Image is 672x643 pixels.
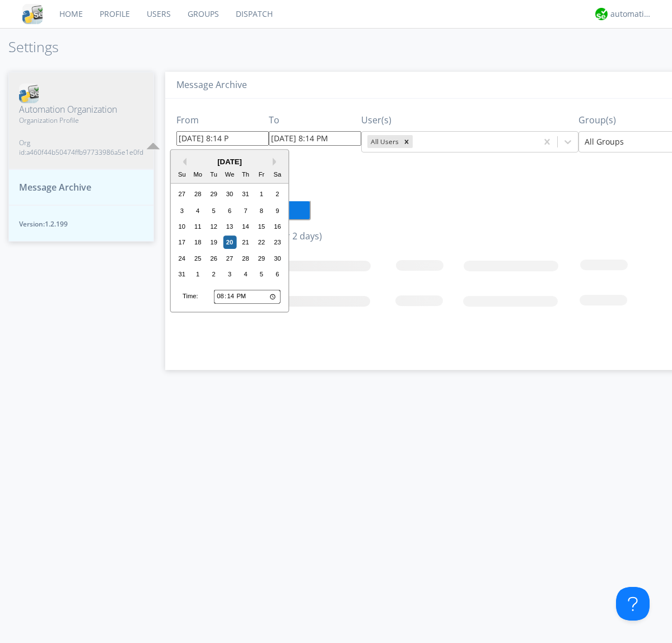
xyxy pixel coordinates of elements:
[8,72,154,169] button: Automation OrganizationOrganization ProfileOrg id:a460f44b50474ffb97733986a5e1e0fd
[271,252,284,265] div: Choose Saturday, August 30th, 2025
[223,188,236,201] div: Choose Wednesday, July 30th, 2025
[207,252,221,265] div: Choose Tuesday, August 26th, 2025
[269,115,361,126] h3: To
[223,236,236,249] div: Choose Wednesday, August 20th, 2025
[255,168,268,182] div: Fr
[176,115,269,126] h3: From
[239,188,253,201] div: Choose Thursday, July 31st, 2025
[223,252,236,265] div: Choose Wednesday, August 27th, 2025
[271,268,284,281] div: Choose Saturday, September 6th, 2025
[175,236,189,249] div: Choose Sunday, August 17th, 2025
[207,236,221,249] div: Choose Tuesday, August 19th, 2025
[207,204,221,218] div: Choose Tuesday, August 5th, 2025
[175,252,189,265] div: Choose Sunday, August 24th, 2025
[616,587,650,621] iframe: Toggle Customer Support
[239,252,253,265] div: Choose Thursday, August 28th, 2025
[191,188,204,201] div: Choose Monday, July 28th, 2025
[19,84,39,103] img: cddb5a64eb264b2086981ab96f4c1ba7
[191,236,204,249] div: Choose Monday, August 18th, 2025
[191,220,204,233] div: Choose Monday, August 11th, 2025
[179,158,186,166] button: Previous Month
[239,268,253,281] div: Choose Thursday, September 4th, 2025
[8,169,154,206] button: Message Archive
[271,168,284,182] div: Sa
[19,219,143,229] span: Version: 1.2.199
[191,168,204,182] div: Mo
[19,181,91,194] span: Message Archive
[239,168,253,182] div: Th
[223,204,236,218] div: Choose Wednesday, August 6th, 2025
[19,115,143,125] span: Organization Profile
[255,268,268,281] div: Choose Friday, September 5th, 2025
[175,168,189,182] div: Su
[171,156,288,167] div: [DATE]
[273,158,281,166] button: Next Month
[22,4,43,24] img: cddb5a64eb264b2086981ab96f4c1ba7
[271,188,284,201] div: Choose Saturday, August 2nd, 2025
[207,168,221,182] div: Tu
[595,8,608,20] img: d2d01cd9b4174d08988066c6d424eccd
[400,135,413,148] div: Remove All Users
[207,268,221,281] div: Choose Tuesday, September 2nd, 2025
[255,204,268,218] div: Choose Friday, August 8th, 2025
[174,187,286,283] div: month 2025-08
[223,220,236,233] div: Choose Wednesday, August 13th, 2025
[175,204,189,218] div: Choose Sunday, August 3rd, 2025
[361,115,578,126] h3: User(s)
[271,204,284,218] div: Choose Saturday, August 9th, 2025
[255,188,268,201] div: Choose Friday, August 1st, 2025
[207,220,221,233] div: Choose Tuesday, August 12th, 2025
[223,168,236,182] div: We
[239,220,253,233] div: Choose Thursday, August 14th, 2025
[191,204,204,218] div: Choose Monday, August 4th, 2025
[255,220,268,233] div: Choose Friday, August 15th, 2025
[8,205,154,242] button: Version:1.2.199
[191,252,204,265] div: Choose Monday, August 25th, 2025
[239,204,253,218] div: Choose Thursday, August 7th, 2025
[175,220,189,233] div: Choose Sunday, August 10th, 2025
[610,8,652,20] div: automation+atlas
[19,138,143,157] span: Org id: a460f44b50474ffb97733986a5e1e0fd
[271,220,284,233] div: Choose Saturday, August 16th, 2025
[255,236,268,249] div: Choose Friday, August 22nd, 2025
[271,236,284,249] div: Choose Saturday, August 23rd, 2025
[367,135,400,148] div: All Users
[255,252,268,265] div: Choose Friday, August 29th, 2025
[207,188,221,201] div: Choose Tuesday, July 29th, 2025
[175,188,189,201] div: Choose Sunday, July 27th, 2025
[239,236,253,249] div: Choose Thursday, August 21st, 2025
[183,292,198,301] div: Time:
[223,268,236,281] div: Choose Wednesday, September 3rd, 2025
[175,268,189,281] div: Choose Sunday, August 31st, 2025
[214,289,281,304] input: Time
[19,103,143,116] span: Automation Organization
[191,268,204,281] div: Choose Monday, September 1st, 2025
